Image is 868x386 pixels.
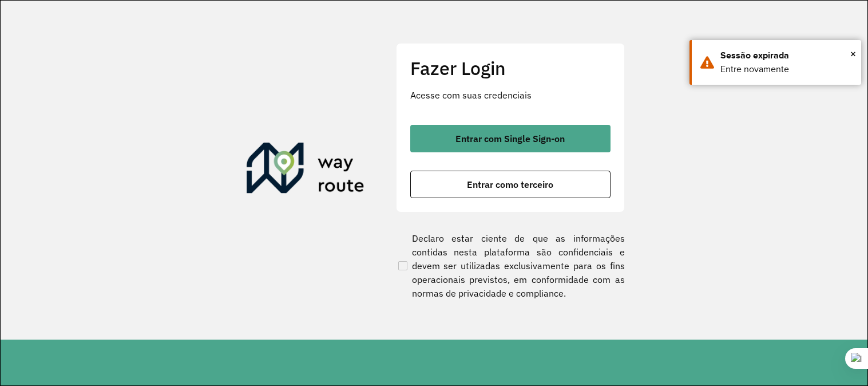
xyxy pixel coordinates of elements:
[410,88,611,102] p: Acesse com suas credenciais
[410,171,611,198] button: button
[396,231,625,300] label: Declaro estar ciente de que as informações contidas nesta plataforma são confidenciais e devem se...
[467,180,553,189] span: Entrar como terceiro
[720,49,853,62] div: Sessão expirada
[410,125,611,152] button: button
[455,134,565,143] span: Entrar com Single Sign-on
[247,143,364,198] img: Roteirizador AmbevTech
[720,62,853,76] div: Entre novamente
[410,57,611,79] h2: Fazer Login
[850,45,856,62] span: ×
[850,45,856,62] button: Close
